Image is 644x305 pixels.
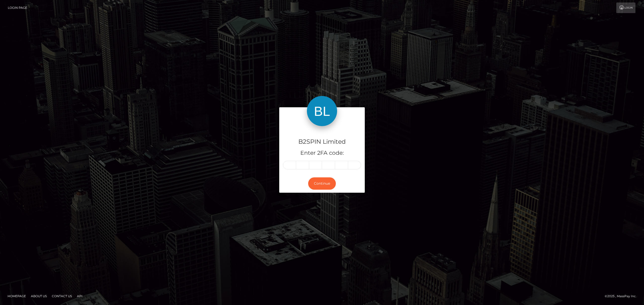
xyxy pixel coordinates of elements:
img: B2SPIN Limited [307,96,337,126]
div: © 2025 , MassPay Inc. [605,293,640,299]
a: About Us [29,292,49,300]
h4: B2SPIN Limited [283,137,361,146]
h5: Enter 2FA code: [283,149,361,157]
a: Login Page [8,3,27,13]
a: Homepage [6,292,28,300]
a: Login [616,3,635,13]
a: Contact Us [50,292,74,300]
button: Continue [308,177,336,190]
a: API [75,292,85,300]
